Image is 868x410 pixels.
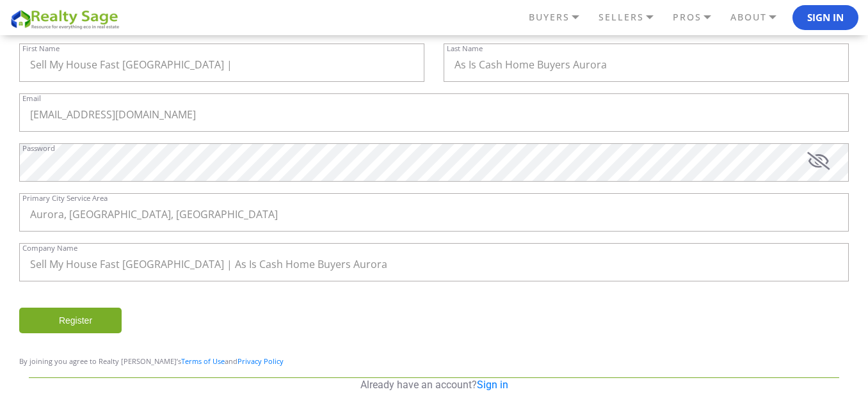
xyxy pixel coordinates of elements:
label: Password [22,145,55,152]
button: Sign In [792,5,858,31]
a: PROS [670,6,727,28]
span: By joining you agree to Realty [PERSON_NAME]’s and [19,356,284,366]
img: REALTY SAGE [10,8,125,30]
label: Last Name [447,45,483,52]
label: Company Name [22,244,77,251]
a: Privacy Policy [237,356,284,366]
input: Register [19,308,122,333]
a: Terms of Use [181,356,225,366]
a: SELLERS [595,6,670,28]
label: Primary City Service Area [22,194,108,201]
a: Sign in [477,379,508,391]
a: ABOUT [727,6,792,28]
p: Already have an account? [29,378,839,392]
a: BUYERS [526,6,595,28]
label: Email [22,95,41,102]
label: First Name [22,45,60,52]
